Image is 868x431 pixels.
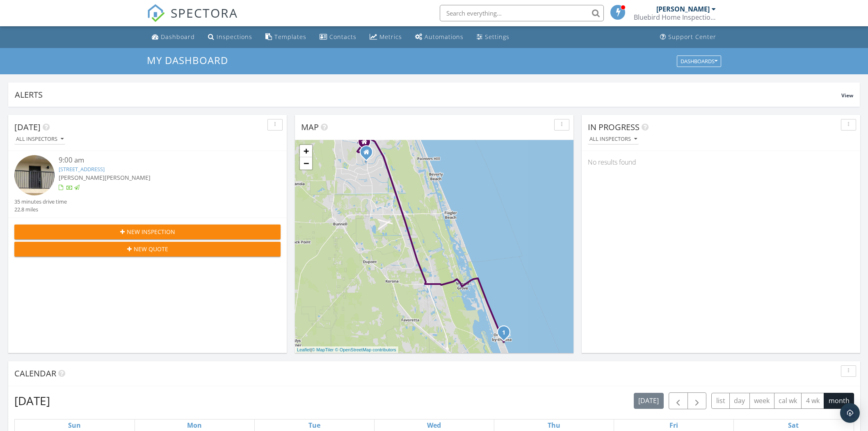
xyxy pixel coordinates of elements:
[412,30,467,45] a: Automations (Basic)
[588,134,639,145] button: All Inspectors
[749,393,774,409] button: week
[440,5,604,21] input: Search everything...
[14,368,56,379] span: Calendar
[14,206,67,213] div: 22.8 miles
[425,420,443,431] a: Wednesday
[589,136,637,142] div: All Inspectors
[366,152,371,157] div: 35 Waters Drive, Palm Coast FL 32164
[147,53,228,67] span: My Dashboard
[14,392,50,409] h2: [DATE]
[588,122,640,133] span: In Progress
[300,145,312,157] a: Zoom in
[316,30,360,45] a: Contacts
[300,157,312,170] a: Zoom out
[366,30,405,45] a: Metrics
[15,89,841,100] div: Alerts
[14,122,41,133] span: [DATE]
[262,30,310,45] a: Templates
[147,4,165,22] img: The Best Home Inspection Software - Spectora
[668,420,680,431] a: Friday
[134,245,168,253] span: New Quote
[297,347,311,352] a: Leaflet
[688,392,707,409] button: Next month
[171,4,238,21] span: SPECTORA
[668,33,716,41] div: Support Center
[185,420,203,431] a: Monday
[840,403,860,423] div: Open Intercom Messenger
[14,155,281,213] a: 9:00 am [STREET_ADDRESS] [PERSON_NAME][PERSON_NAME] 35 minutes drive time 22.8 miles
[161,33,195,41] div: Dashboard
[312,347,334,352] a: © MapTiler
[14,198,67,206] div: 35 minutes drive time
[14,225,281,239] button: New Inspection
[127,227,175,236] span: New Inspection
[473,30,513,45] a: Settings
[656,5,710,13] div: [PERSON_NAME]
[205,30,256,45] a: Inspections
[379,33,402,41] div: Metrics
[582,151,860,173] div: No results found
[295,346,398,353] div: |
[329,33,356,41] div: Contacts
[485,33,509,41] div: Settings
[634,393,664,409] button: [DATE]
[546,420,562,431] a: Thursday
[824,393,854,409] button: month
[669,392,688,409] button: Previous month
[425,33,464,41] div: Automations
[786,420,800,431] a: Saturday
[16,136,64,142] div: All Inspectors
[148,30,198,45] a: Dashboard
[14,134,65,145] button: All Inspectors
[504,332,509,337] div: 2100 Ocean Shore Blvd 2030, Ormond Beach, FL 32176
[711,393,730,409] button: list
[681,58,717,64] div: Dashboards
[335,347,396,352] a: © OpenStreetMap contributors
[105,174,151,181] span: [PERSON_NAME]
[59,165,105,173] a: [STREET_ADDRESS]
[147,11,238,28] a: SPECTORA
[774,393,802,409] button: cal wk
[59,155,258,165] div: 9:00 am
[307,420,322,431] a: Tuesday
[66,420,82,431] a: Sunday
[502,330,505,336] i: 1
[801,393,824,409] button: 4 wk
[677,55,721,67] button: Dashboards
[634,13,716,21] div: Bluebird Home Inspections, LLC
[729,393,750,409] button: day
[217,33,252,41] div: Inspections
[364,142,369,147] div: 5 Wayland Place, Palm Coast FL 32164
[841,92,853,99] span: View
[301,122,319,133] span: Map
[14,242,281,257] button: New Quote
[657,30,720,45] a: Support Center
[274,33,306,41] div: Templates
[14,155,55,195] img: 9566059%2Fcover_photos%2Fbw1Ar3YeHi0e1yWVXzie%2Fsmall.jpg
[59,174,105,181] span: [PERSON_NAME]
